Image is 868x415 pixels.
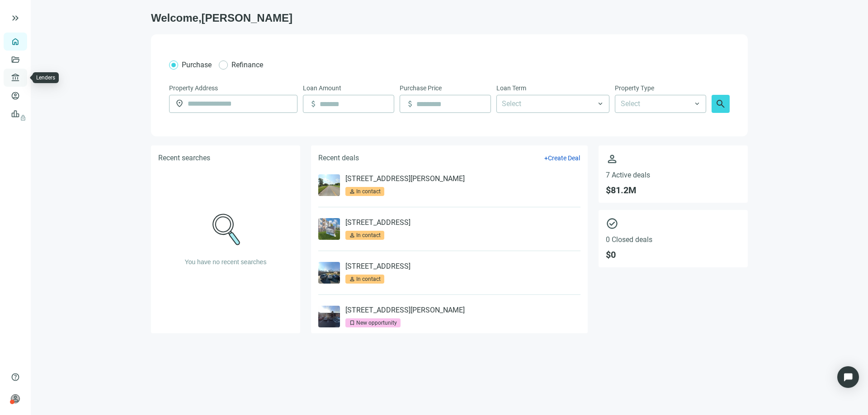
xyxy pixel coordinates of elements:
button: +Create Deal [544,154,580,162]
span: person [349,276,355,282]
span: check_circle [606,217,741,230]
span: You have no recent searches [185,258,267,266]
a: [STREET_ADDRESS] [345,218,410,227]
img: deal-photo-2 [318,262,340,284]
span: bookmark [349,320,355,326]
img: deal-photo-0 [318,174,340,196]
span: Purchase Price [400,83,442,93]
a: [STREET_ADDRESS][PERSON_NAME] [345,306,465,315]
span: person [11,394,20,403]
div: New opportunity [356,318,397,327]
span: Property Address [169,83,218,93]
span: person [606,153,741,165]
span: $ 0 [606,249,741,260]
span: person [349,232,355,238]
button: search [712,95,730,113]
h5: Recent deals [318,153,359,163]
span: search [715,98,726,109]
span: Loan Term [496,83,526,93]
span: $ 81.2M [606,185,741,196]
a: [STREET_ADDRESS][PERSON_NAME] [345,174,465,183]
div: In contact [356,187,381,196]
span: Property Type [615,83,654,93]
button: keyboard_double_arrow_right [10,13,21,23]
span: + [544,154,548,162]
span: Refinance [231,61,263,69]
img: deal-photo-1 [318,218,340,240]
a: [STREET_ADDRESS] [345,262,410,271]
img: deal-photo-3 [318,306,340,327]
span: location_on [175,99,184,108]
span: person [349,188,355,195]
span: attach_money [406,99,415,108]
span: help [11,373,20,382]
span: 7 Active deals [606,171,741,179]
span: attach_money [309,99,318,108]
span: Loan Amount [303,83,341,93]
div: Open Intercom Messenger [837,366,859,388]
div: In contact [356,231,381,240]
h1: Welcome, [PERSON_NAME] [151,11,748,25]
div: In contact [356,275,381,284]
h5: Recent searches [158,153,210,163]
span: 0 Closed deals [606,235,741,244]
span: Purchase [182,61,212,69]
span: Create Deal [548,154,580,162]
